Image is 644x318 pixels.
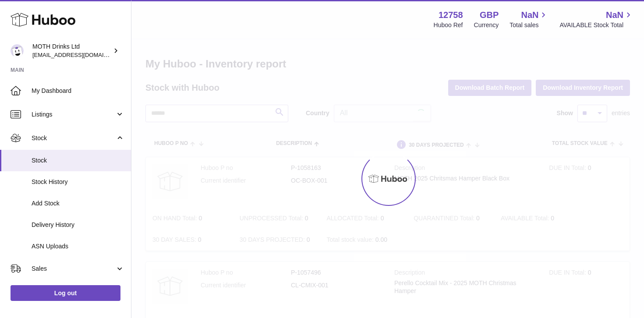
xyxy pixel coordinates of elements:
strong: 12758 [439,9,463,21]
div: Currency [474,21,499,29]
div: MOTH Drinks Ltd [32,42,111,59]
strong: GBP [480,9,499,21]
span: Stock History [32,178,124,186]
a: NaN AVAILABLE Stock Total [559,9,633,29]
span: Listings [32,110,115,119]
a: NaN Total sales [510,9,548,29]
span: Delivery History [32,221,124,229]
span: AVAILABLE Stock Total [559,21,633,29]
span: NaN [606,9,623,21]
span: Stock [32,134,115,142]
span: ASN Uploads [32,242,124,251]
img: orders@mothdrinks.com [11,44,24,57]
span: Total sales [510,21,548,29]
span: Add Stock [32,199,124,208]
span: Stock [32,156,124,165]
span: My Dashboard [32,87,124,95]
span: NaN [521,9,538,21]
div: Huboo Ref [434,21,463,29]
span: Sales [32,265,115,273]
a: Log out [11,285,120,301]
span: [EMAIL_ADDRESS][DOMAIN_NAME] [32,51,129,58]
